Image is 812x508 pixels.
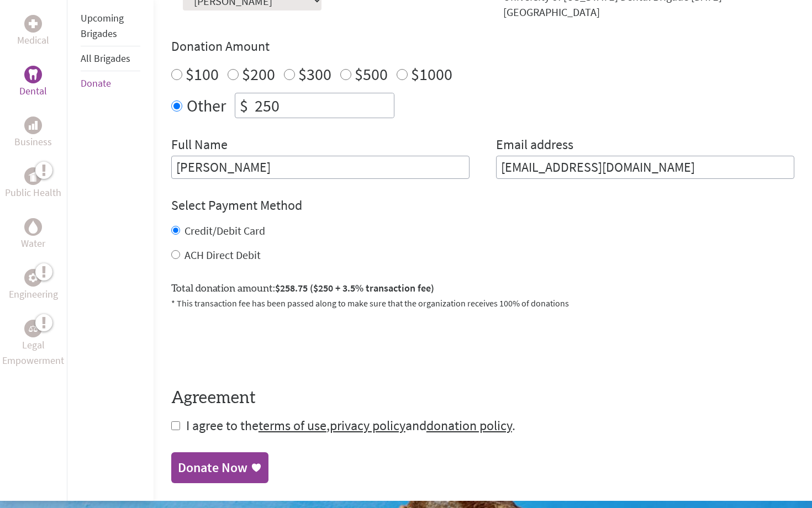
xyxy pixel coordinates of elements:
p: Dental [19,83,47,99]
div: $ [235,93,252,118]
div: Medical [24,15,42,33]
img: Public Health [29,171,38,182]
a: WaterWater [21,218,45,251]
img: Water [29,220,38,233]
label: Email address [496,136,573,156]
li: Donate [81,71,140,96]
label: Other [187,93,226,118]
a: terms of use [259,417,326,434]
img: Engineering [29,273,38,282]
a: EngineeringEngineering [9,269,58,302]
label: ACH Direct Debit [184,248,261,262]
input: Enter Full Name [171,156,470,179]
label: Total donation amount: [171,281,434,297]
p: Business [14,134,52,150]
label: $100 [186,64,219,84]
a: MedicalMedical [17,15,49,48]
input: Enter Amount [252,93,394,118]
iframe: reCAPTCHA [171,323,339,366]
a: BusinessBusiness [14,117,52,150]
img: Dental [29,69,38,80]
div: Engineering [24,269,42,287]
img: Legal Empowerment [29,325,38,332]
a: Upcoming Brigades [81,12,124,40]
label: $500 [355,64,388,84]
a: DentalDental [19,66,47,99]
div: Legal Empowerment [24,320,42,337]
a: Donate [81,77,111,89]
a: Legal EmpowermentLegal Empowerment [2,320,65,368]
a: donation policy [426,417,512,434]
h4: Select Payment Method [171,197,794,214]
p: Water [21,236,45,251]
h4: Agreement [171,388,794,408]
img: Business [29,121,38,130]
label: $300 [298,64,331,84]
a: All Brigades [81,52,130,65]
a: privacy policy [330,417,405,434]
div: Water [24,218,42,236]
a: Public HealthPublic Health [5,167,61,200]
div: Dental [24,66,42,83]
li: All Brigades [81,46,140,71]
p: * This transaction fee has been passed along to make sure that the organization receives 100% of ... [171,297,794,310]
h4: Donation Amount [171,38,794,55]
div: Public Health [24,167,42,185]
span: I agree to the , and . [186,417,515,434]
p: Engineering [9,287,58,302]
label: Credit/Debit Card [184,224,265,237]
input: Your Email [496,156,794,179]
li: Upcoming Brigades [81,6,140,46]
a: Donate Now [171,452,268,483]
div: Donate Now [178,459,247,477]
label: $1000 [411,64,452,84]
label: Full Name [171,136,228,156]
img: Medical [29,19,38,28]
p: Legal Empowerment [2,337,65,368]
div: Business [24,117,42,134]
p: Medical [17,33,49,48]
p: Public Health [5,185,61,200]
label: $200 [242,64,275,84]
span: $258.75 ($250 + 3.5% transaction fee) [275,282,434,294]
